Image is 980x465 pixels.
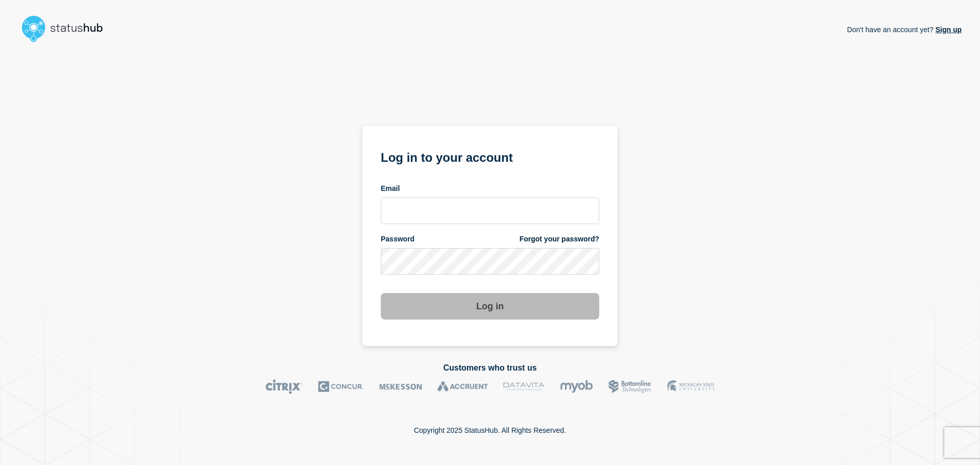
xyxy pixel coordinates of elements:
[608,379,652,394] img: Bottomline logo
[381,198,599,224] input: email input
[18,12,115,45] img: StatusHub logo
[414,426,566,434] p: Copyright 2025 StatusHub. All Rights Reserved.
[560,379,593,394] img: myob logo
[847,17,962,42] p: Don't have an account yet?
[381,184,400,193] span: Email
[381,293,599,320] button: Log in
[18,363,962,373] h2: Customers who trust us
[381,248,599,275] input: password input
[667,379,715,394] img: MSU logo
[381,234,414,244] span: Password
[934,26,962,34] a: Sign up
[381,147,599,166] h1: Log in to your account
[265,379,303,394] img: Citrix logo
[520,234,599,244] a: Forgot your password?
[437,379,488,394] img: Accruent logo
[503,379,545,394] img: DataVita logo
[379,379,422,394] img: McKesson logo
[318,379,364,394] img: Concur logo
